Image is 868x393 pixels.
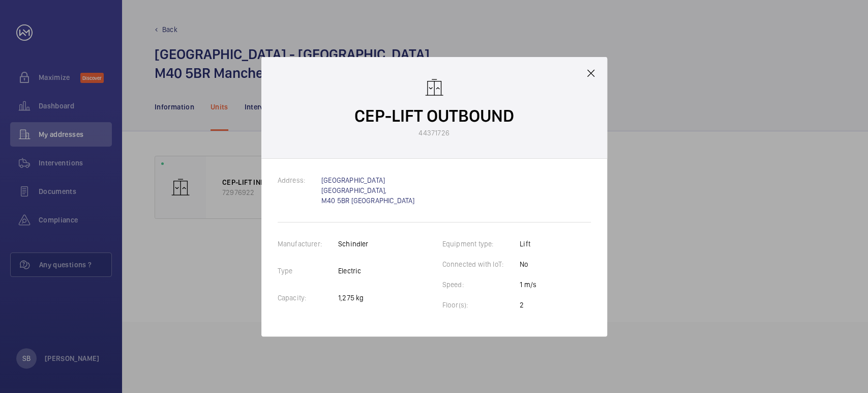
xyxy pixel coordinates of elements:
label: Equipment type: [442,240,510,248]
label: Speed: [442,280,480,289]
label: Address: [278,176,321,184]
p: 1,275 kg [338,293,369,303]
p: No [520,259,536,269]
p: Electric [338,266,369,276]
p: Lift [520,239,536,249]
p: Schindler [338,239,369,249]
label: Capacity: [278,294,323,302]
label: Manufacturer: [278,240,338,248]
a: [GEOGRAPHIC_DATA] [GEOGRAPHIC_DATA], M40 5BR [GEOGRAPHIC_DATA] [321,176,415,205]
p: 44371726 [418,128,449,138]
p: 2 [520,300,536,310]
p: CEP-LIFT OUTBOUND [354,104,514,128]
label: Connected with IoT: [442,260,520,268]
label: Type [278,267,309,275]
p: 1 m/s [520,279,536,290]
label: Floor(s): [442,301,485,309]
img: elevator.svg [424,77,444,98]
